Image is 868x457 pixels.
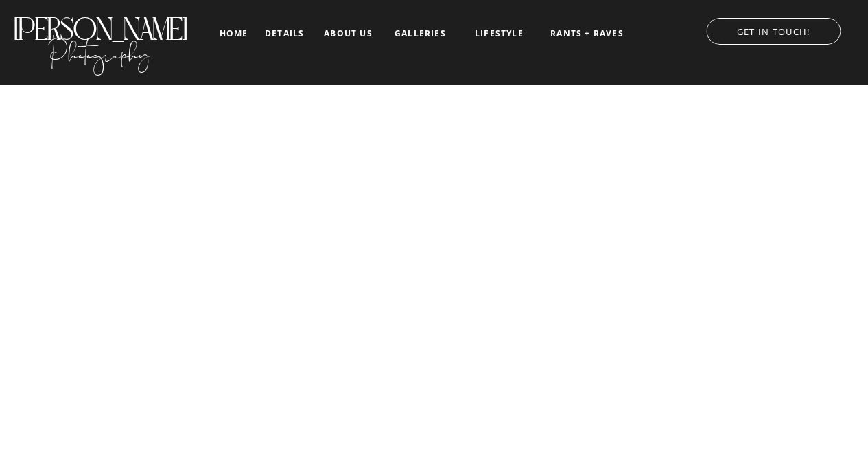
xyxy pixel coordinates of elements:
a: home [218,29,250,38]
h2: TELLING YOUR LOVE STORY [61,319,808,355]
a: GET IN TOUCH! [692,23,854,36]
a: Photography [12,27,188,72]
a: details [265,29,304,37]
a: [PERSON_NAME] [12,11,188,34]
h3: DOCUMENTARY-STYLE PHOTOGRAPHY WITH A TOUCH OF EDITORIAL FLAIR [240,374,629,388]
h1: LUXURY WEDDING PHOTOGRAPHER based in [GEOGRAPHIC_DATA] [US_STATE] [171,285,699,299]
a: RANTS + RAVES [549,29,625,38]
a: LIFESTYLE [465,29,534,38]
a: about us [320,29,377,38]
a: galleries [392,29,449,38]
